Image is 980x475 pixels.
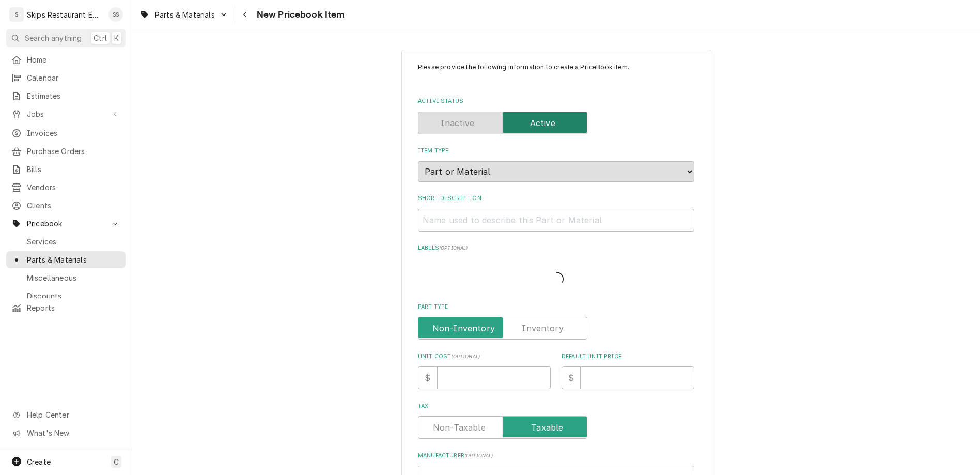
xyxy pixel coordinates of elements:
span: What's New [27,427,119,438]
span: K [114,33,119,43]
div: Labels [418,244,694,290]
a: Invoices [6,125,126,142]
div: SS [108,7,123,22]
a: Go to What's New [6,424,126,441]
span: Purchase Orders [27,146,120,157]
a: Go to Parts & Materials [135,6,232,23]
a: Calendar [6,69,126,86]
span: ( optional ) [439,245,468,251]
span: Miscellaneous [27,272,120,283]
div: Active [418,112,694,134]
span: Parts & Materials [27,254,120,265]
span: Reports [27,302,120,313]
div: Shan Skipper's Avatar [108,7,123,22]
label: Short Description [418,194,694,203]
span: Calendar [27,72,120,83]
div: Default Unit Price [562,353,694,389]
label: Manufacturer [418,452,694,460]
label: Tax [418,402,694,410]
a: Bills [6,161,126,178]
a: Purchase Orders [6,143,126,160]
a: Reports [6,299,126,316]
button: Search anythingCtrlK [6,29,126,47]
input: Name used to describe this Part or Material [418,209,694,232]
span: Parts & Materials [155,9,215,20]
p: Please provide the following information to create a PriceBook item. [418,63,694,82]
label: Active Status [418,97,694,105]
span: Help Center [27,409,119,420]
span: Estimates [27,90,120,101]
span: Services [27,236,120,247]
span: Ctrl [94,33,107,43]
a: Estimates [6,87,126,104]
a: Clients [6,197,126,214]
span: Pricebook [27,218,105,229]
div: Active Status [418,97,694,134]
span: Home [27,54,120,65]
span: Invoices [27,128,120,139]
a: Miscellaneous [6,269,126,286]
span: C [114,456,119,467]
span: Bills [27,164,120,175]
div: S [9,7,24,22]
div: Short Description [418,194,694,231]
div: Tax [418,402,694,439]
div: $ [562,366,581,389]
label: Part Type [418,303,694,311]
div: Part Type [418,303,694,340]
span: Loading... [549,269,564,290]
div: Unit Cost [418,353,551,389]
a: Home [6,51,126,68]
label: Unit Cost [418,353,551,361]
a: Go to Pricebook [6,215,126,232]
div: Item Type [418,147,694,181]
span: Discounts [27,290,120,301]
span: Clients [27,200,120,211]
a: Vendors [6,179,126,196]
span: New Pricebook Item [254,8,345,22]
span: Jobs [27,109,105,119]
span: Search anything [25,33,82,43]
a: Go to Jobs [6,105,126,122]
div: $ [418,366,437,389]
span: Vendors [27,182,120,193]
a: Go to Help Center [6,406,126,423]
a: Parts & Materials [6,251,126,268]
label: Item Type [418,147,694,155]
div: Skips Restaurant Equipment [27,9,103,20]
span: ( optional ) [451,354,480,359]
span: Create [27,457,51,466]
label: Default Unit Price [562,353,694,361]
a: Services [6,233,126,250]
span: ( optional ) [464,453,493,458]
a: Discounts [6,287,126,304]
button: Navigate back [237,6,254,23]
label: Labels [418,244,694,252]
